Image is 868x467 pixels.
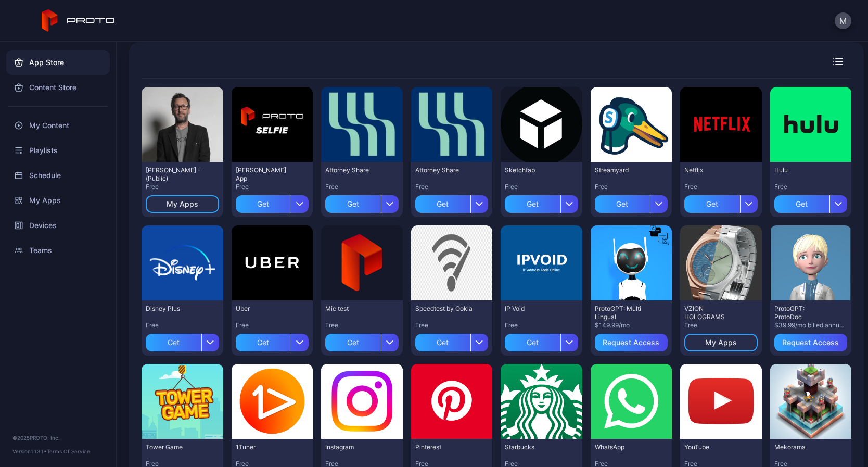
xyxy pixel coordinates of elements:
[325,443,382,451] div: Instagram
[415,183,489,191] div: Free
[415,166,473,174] div: Attorney Share
[684,195,740,213] div: Get
[684,305,742,321] div: VZION HOLOGRAMS
[684,443,742,451] div: YouTube
[146,183,219,191] div: Free
[236,305,293,313] div: Uber
[236,443,293,451] div: 1Tuner
[595,305,652,321] div: ProtoGPT: Multi Lingual
[774,334,848,351] button: Request Access
[684,191,758,213] button: Get
[595,334,668,351] button: Request Access
[595,195,650,213] div: Get
[595,183,668,191] div: Free
[505,166,562,174] div: Sketchfab
[684,183,758,191] div: Free
[505,195,560,213] div: Get
[415,305,473,313] div: Speedtest by Ookla
[325,183,399,191] div: Free
[12,434,104,442] div: © 2025 PROTO, Inc.
[415,195,471,213] div: Get
[6,75,110,100] a: Content Store
[6,138,110,163] a: Playlists
[325,330,399,351] button: Get
[146,330,219,351] button: Get
[774,321,848,330] div: $39.99/mo billed annually
[236,330,309,351] button: Get
[6,238,110,263] a: Teams
[325,195,381,213] div: Get
[505,305,562,313] div: IP Void
[236,321,309,330] div: Free
[595,191,668,213] button: Get
[505,334,560,351] div: Get
[325,305,382,313] div: Mic test
[146,334,201,351] div: Get
[684,321,758,330] div: Free
[415,330,489,351] button: Get
[595,166,652,174] div: Streamyard
[505,191,578,213] button: Get
[684,166,742,174] div: Netflix
[6,213,110,238] a: Devices
[6,188,110,213] a: My Apps
[236,334,291,351] div: Get
[705,338,737,347] div: My Apps
[505,330,578,351] button: Get
[6,50,110,75] a: App Store
[325,166,382,174] div: Attorney Share
[415,321,489,330] div: Free
[236,195,291,213] div: Get
[325,321,399,330] div: Free
[505,183,578,191] div: Free
[236,191,309,213] button: Get
[505,443,562,451] div: Starbucks
[774,443,832,451] div: Mekorama
[595,443,652,451] div: WhatsApp
[12,448,47,455] span: Version 1.13.1 •
[595,321,668,330] div: $149.99/mo
[146,321,219,330] div: Free
[774,305,832,321] div: ProtoGPT: ProtoDoc
[415,334,471,351] div: Get
[236,183,309,191] div: Free
[146,305,203,313] div: Disney Plus
[167,200,198,208] div: My Apps
[325,334,381,351] div: Get
[774,183,848,191] div: Free
[684,334,758,351] button: My Apps
[236,166,293,183] div: David Selfie App
[6,113,110,138] a: My Content
[505,321,578,330] div: Free
[6,163,110,188] a: Schedule
[146,195,219,213] button: My Apps
[415,443,473,451] div: Pinterest
[47,448,90,455] a: Terms Of Service
[146,443,203,451] div: Tower Game
[325,191,399,213] button: Get
[415,191,489,213] button: Get
[774,195,830,213] div: Get
[774,166,832,174] div: Hulu
[782,338,839,347] div: Request Access
[146,166,203,183] div: David N Persona - (Public)
[835,12,851,29] button: M
[603,338,659,347] div: Request Access
[774,191,848,213] button: Get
